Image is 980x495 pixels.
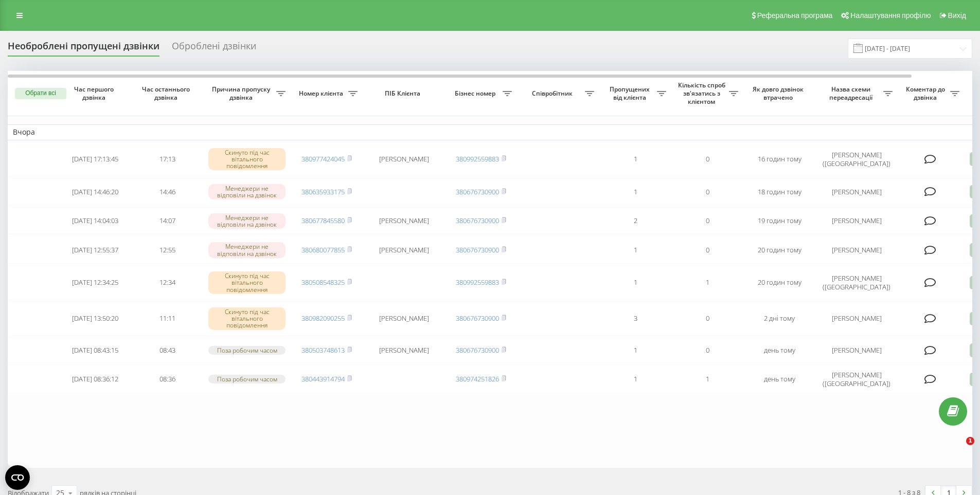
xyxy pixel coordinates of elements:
[131,207,203,234] td: 14:07
[59,302,131,336] td: [DATE] 13:50:20
[363,207,445,234] td: [PERSON_NAME]
[671,338,743,363] td: 0
[301,187,345,196] a: 380635933175
[599,236,671,264] td: 1
[599,365,671,394] td: 1
[59,266,131,300] td: [DATE] 12:34:25
[208,184,286,199] div: Менеджери не відповіли на дзвінок
[522,89,585,98] span: Співробітник
[743,142,815,176] td: 16 годин тому
[743,365,815,394] td: день тому
[456,245,499,254] a: 380676730900
[456,314,499,323] a: 380676730900
[301,216,345,225] a: 380677845580
[604,85,657,101] span: Пропущених від клієнта
[208,242,286,258] div: Менеджери не відповіли на дзвінок
[456,345,499,355] a: 380676730900
[59,236,131,264] td: [DATE] 12:55:37
[59,338,131,363] td: [DATE] 08:43:15
[131,178,203,206] td: 14:46
[301,345,345,355] a: 380503748613
[815,207,898,234] td: [PERSON_NAME]
[131,266,203,300] td: 12:34
[821,85,883,101] span: Назва схеми переадресації
[363,142,445,176] td: [PERSON_NAME]
[671,302,743,336] td: 0
[599,178,671,206] td: 1
[456,154,499,163] a: 380992559883
[743,338,815,363] td: день тому
[599,338,671,363] td: 1
[903,85,950,101] span: Коментар до дзвінка
[752,85,807,101] span: Як довго дзвінок втрачено
[131,338,203,363] td: 08:43
[599,207,671,234] td: 2
[67,85,123,101] span: Час першого дзвінка
[815,338,898,363] td: [PERSON_NAME]
[815,178,898,206] td: [PERSON_NAME]
[131,365,203,394] td: 08:36
[815,142,898,176] td: [PERSON_NAME] ([GEOGRAPHIC_DATA])
[676,81,729,105] span: Кількість спроб зв'язатись з клієнтом
[815,266,898,300] td: [PERSON_NAME] ([GEOGRAPHIC_DATA])
[948,11,966,20] span: Вихід
[671,207,743,234] td: 0
[850,11,931,20] span: Налаштування профілю
[5,465,30,490] button: Open CMP widget
[599,142,671,176] td: 1
[456,187,499,196] a: 380676730900
[208,85,276,101] span: Причина пропуску дзвінка
[15,88,66,99] button: Обрати всі
[208,346,286,355] div: Поза робочим часом
[743,302,815,336] td: 2 дні тому
[59,207,131,234] td: [DATE] 14:04:03
[8,41,159,57] div: Необроблені пропущені дзвінки
[456,374,499,383] a: 380974251826
[59,142,131,176] td: [DATE] 17:13:45
[743,266,815,300] td: 20 годин тому
[301,154,345,163] a: 380977424045
[363,236,445,264] td: [PERSON_NAME]
[371,89,436,98] span: ПІБ Клієнта
[456,216,499,225] a: 380676730900
[815,236,898,264] td: [PERSON_NAME]
[757,11,833,20] span: Реферальна програма
[456,278,499,287] a: 380992559883
[296,89,348,98] span: Номер клієнта
[208,375,286,383] div: Поза робочим часом
[208,271,286,294] div: Скинуто під час вітального повідомлення
[671,365,743,394] td: 1
[301,374,345,383] a: 380443914794
[208,213,286,229] div: Менеджери не відповіли на дзвінок
[945,437,970,462] iframe: Intercom live chat
[131,302,203,336] td: 11:11
[671,266,743,300] td: 1
[131,236,203,264] td: 12:55
[599,266,671,300] td: 1
[59,178,131,206] td: [DATE] 14:46:20
[208,148,286,171] div: Скинуто під час вітального повідомлення
[172,41,256,57] div: Оброблені дзвінки
[815,365,898,394] td: [PERSON_NAME] ([GEOGRAPHIC_DATA])
[743,207,815,234] td: 19 годин тому
[363,302,445,336] td: [PERSON_NAME]
[301,314,345,323] a: 380982090255
[599,302,671,336] td: 3
[450,89,503,98] span: Бізнес номер
[59,365,131,394] td: [DATE] 08:36:12
[208,307,286,330] div: Скинуто під час вітального повідомлення
[131,142,203,176] td: 17:13
[743,178,815,206] td: 18 годин тому
[301,245,345,254] a: 380680077855
[815,302,898,336] td: [PERSON_NAME]
[363,338,445,363] td: [PERSON_NAME]
[139,85,195,101] span: Час останнього дзвінка
[743,236,815,264] td: 20 годин тому
[671,142,743,176] td: 0
[671,178,743,206] td: 0
[671,236,743,264] td: 0
[301,278,345,287] a: 380508548325
[966,437,974,445] span: 1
